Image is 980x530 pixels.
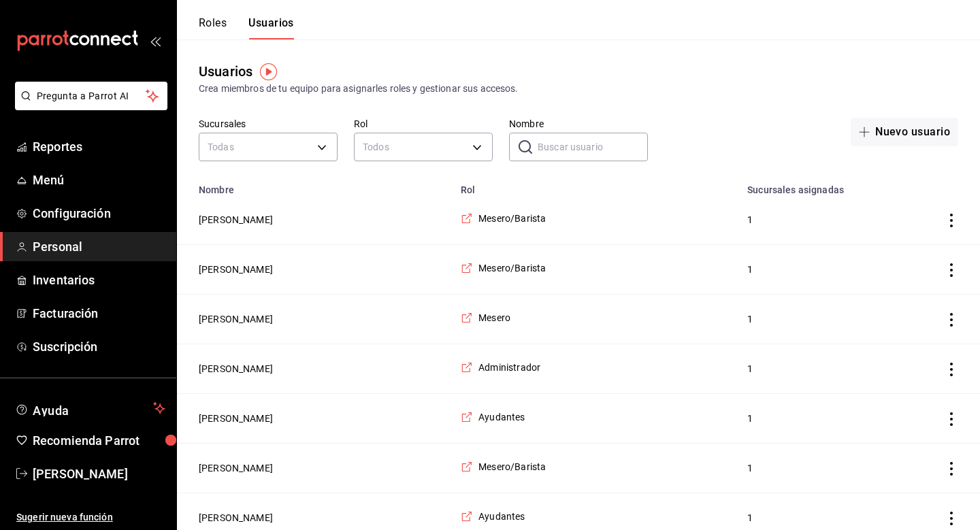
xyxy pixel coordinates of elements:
[260,63,277,80] img: Tooltip marker
[199,213,273,227] button: [PERSON_NAME]
[478,460,546,474] span: Mesero/Barista
[33,400,148,416] span: Ayuda
[461,311,510,325] a: Mesero
[33,271,165,289] span: Inventarios
[747,412,888,425] span: 1
[33,204,165,222] span: Configuración
[199,511,273,525] button: [PERSON_NAME]
[199,312,273,326] button: [PERSON_NAME]
[478,510,525,523] span: Ayudantes
[945,462,958,476] button: actions
[199,61,252,82] div: Usuarios
[199,263,273,276] button: [PERSON_NAME]
[33,237,165,256] span: Personal
[199,362,273,376] button: [PERSON_NAME]
[851,118,958,146] button: Nuevo usuario
[461,361,540,374] a: Administrador
[354,119,493,129] label: Rol
[509,119,648,129] label: Nombre
[33,171,165,189] span: Menú
[33,337,165,356] span: Suscripción
[248,16,294,39] button: Usuarios
[747,362,888,376] span: 1
[10,99,167,113] a: Pregunta a Parrot AI
[461,460,546,474] a: Mesero/Barista
[478,212,546,225] span: Mesero/Barista
[747,511,888,525] span: 1
[461,261,546,275] a: Mesero/Barista
[354,133,493,161] div: Todos
[747,213,888,227] span: 1
[453,176,739,195] th: Rol
[150,35,161,46] button: open_drawer_menu
[945,363,958,376] button: actions
[461,410,525,424] a: Ayudantes
[739,176,904,195] th: Sucursales asignadas
[199,16,294,39] div: navigation tabs
[199,133,338,161] div: Todas
[199,16,227,39] button: Roles
[945,313,958,327] button: actions
[461,510,525,523] a: Ayudantes
[478,311,510,325] span: Mesero
[15,82,167,110] button: Pregunta a Parrot AI
[199,119,338,129] label: Sucursales
[945,412,958,426] button: actions
[177,176,453,195] th: Nombre
[199,461,273,475] button: [PERSON_NAME]
[478,410,525,424] span: Ayudantes
[33,465,165,483] span: [PERSON_NAME]
[199,82,958,96] div: Crea miembros de tu equipo para asignarles roles y gestionar sus accesos.
[945,214,958,227] button: actions
[33,304,165,322] span: Facturación
[33,431,165,450] span: Recomienda Parrot
[478,361,540,374] span: Administrador
[747,263,888,276] span: 1
[461,212,546,225] a: Mesero/Barista
[37,89,146,103] span: Pregunta a Parrot AI
[199,412,273,425] button: [PERSON_NAME]
[945,512,958,525] button: actions
[945,263,958,277] button: actions
[16,510,165,525] span: Sugerir nueva función
[747,461,888,475] span: 1
[747,312,888,326] span: 1
[33,137,165,156] span: Reportes
[538,133,648,161] input: Buscar usuario
[478,261,546,275] span: Mesero/Barista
